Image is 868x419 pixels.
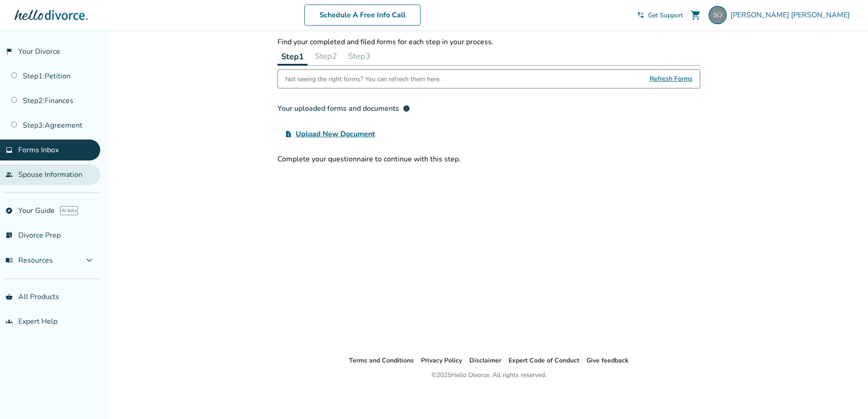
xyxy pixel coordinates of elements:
span: shopping_basket [5,293,13,300]
span: Get Support [648,11,683,20]
a: phone_in_talkGet Support [637,11,683,20]
button: Step2 [311,47,341,65]
span: phone_in_talk [637,11,644,19]
li: Disclaimer [469,355,501,366]
button: Step3 [344,47,374,65]
span: flag_2 [5,48,13,55]
span: AI beta [60,206,78,215]
span: shopping_cart [690,10,701,21]
a: Privacy Policy [421,356,462,365]
span: explore [5,207,13,214]
span: inbox [5,146,13,154]
span: info [403,105,410,112]
span: Resources [5,255,53,265]
div: Complete your questionnaire to continue with this step. [277,154,700,164]
span: menu_book [5,257,13,264]
a: Expert Code of Conduct [508,356,579,365]
button: Step1 [277,47,308,66]
span: Forms Inbox [18,145,59,155]
span: Upload New Document [296,129,375,140]
span: list_alt_check [5,232,13,239]
p: Find your completed and filed forms for each step in your process. [277,37,700,47]
span: upload_file [285,130,292,138]
div: Not seeing the right forms? You can refresh them here. [285,70,441,88]
a: Terms and Conditions [349,356,414,365]
iframe: Chat Widget [822,375,868,419]
span: [PERSON_NAME] [PERSON_NAME] [730,10,853,20]
div: © 2025 Hello Divorce. All rights reserved. [431,370,546,381]
span: expand_more [84,255,95,266]
li: Give feedback [586,355,629,366]
a: Schedule A Free Info Call [304,5,421,26]
span: Refresh Forms [650,70,693,88]
span: people [5,171,13,178]
img: spenceroliphant101@gmail.com [709,6,727,24]
div: Your uploaded forms and documents [277,103,410,114]
span: groups [5,318,13,325]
